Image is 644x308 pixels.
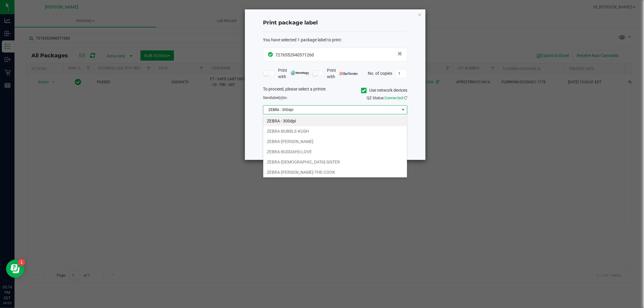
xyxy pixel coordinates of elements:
li: ZEBRA-[PERSON_NAME]-THE-COOK [263,167,407,177]
img: bartender.png [340,72,358,75]
span: Connected [385,96,403,100]
iframe: Resource center unread badge [18,259,25,266]
div: Select a label template. [258,119,412,125]
span: Send to: [263,96,287,100]
span: 7276552940571260 [275,52,314,57]
li: ZEBRA - 300dpi [263,116,407,126]
span: Print with [327,67,358,80]
span: QZ Status: [367,96,407,100]
div: To proceed, please select a printer. [258,86,412,95]
li: ZEBRA-[DEMOGRAPHIC_DATA]-SISTER [263,157,407,167]
span: No. of copies [368,71,392,75]
li: ZEBRA-BUDDAHS-LOVE [263,147,407,157]
span: In Sync [268,51,274,58]
img: mark_magic_cybra.png [291,71,309,75]
label: Use network devices [361,87,407,94]
span: ZEBRA - 300dpi [263,106,399,114]
li: ZEBRA-BUBBLE-KUSH [263,126,407,136]
h4: Print package label [263,19,407,27]
span: You have selected 1 package label to print [263,37,341,42]
span: label(s) [271,96,283,100]
li: ZEBRA-[PERSON_NAME] [263,136,407,147]
div: : [263,37,407,43]
iframe: Resource center [6,260,24,278]
span: Print with [278,67,309,80]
